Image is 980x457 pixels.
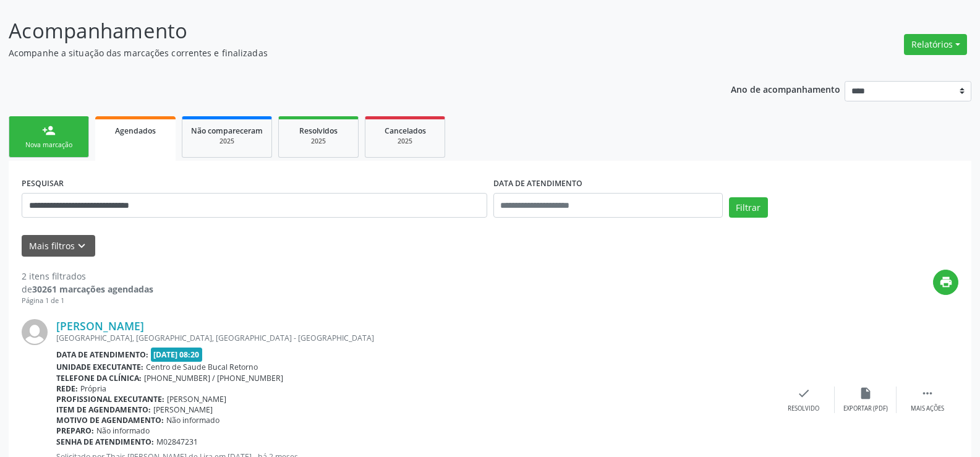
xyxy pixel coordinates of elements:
[56,404,151,415] b: Item de agendamento:
[56,415,164,425] b: Motivo de agendamento:
[9,46,683,59] p: Acompanhe a situação das marcações correntes e finalizadas
[911,404,944,413] div: Mais ações
[18,140,80,150] div: Nova marcação
[904,34,967,55] button: Relatórios
[843,404,888,413] div: Exportar (PDF)
[493,174,582,193] label: DATA DE ATENDIMENTO
[22,270,153,283] div: 2 itens filtrados
[80,383,106,394] span: Própria
[22,319,48,345] img: img
[153,404,213,415] span: [PERSON_NAME]
[56,437,154,447] b: Senha de atendimento:
[32,283,153,295] strong: 30261 marcações agendadas
[299,126,338,136] span: Resolvidos
[385,126,426,136] span: Cancelados
[156,437,198,447] span: M02847231
[22,283,153,296] div: de
[22,235,95,257] button: Mais filtroskeyboard_arrow_down
[56,333,773,343] div: [GEOGRAPHIC_DATA], [GEOGRAPHIC_DATA], [GEOGRAPHIC_DATA] - [GEOGRAPHIC_DATA]
[56,319,144,333] a: [PERSON_NAME]
[96,425,150,436] span: Não informado
[56,394,164,404] b: Profissional executante:
[146,362,258,372] span: Centro de Saude Bucal Retorno
[42,124,56,137] div: person_add
[729,197,768,218] button: Filtrar
[374,137,436,146] div: 2025
[56,373,142,383] b: Telefone da clínica:
[921,387,934,400] i: 
[144,373,283,383] span: [PHONE_NUMBER] / [PHONE_NUMBER]
[151,348,203,362] span: [DATE] 08:20
[56,362,143,372] b: Unidade executante:
[939,275,953,289] i: print
[56,425,94,436] b: Preparo:
[797,387,811,400] i: check
[731,81,840,96] p: Ano de acompanhamento
[167,394,226,404] span: [PERSON_NAME]
[75,239,88,253] i: keyboard_arrow_down
[788,404,819,413] div: Resolvido
[22,174,64,193] label: PESQUISAR
[56,349,148,360] b: Data de atendimento:
[22,296,153,306] div: Página 1 de 1
[9,15,683,46] p: Acompanhamento
[859,387,872,400] i: insert_drive_file
[288,137,349,146] div: 2025
[933,270,958,295] button: print
[191,137,263,146] div: 2025
[56,383,78,394] b: Rede:
[166,415,219,425] span: Não informado
[115,126,156,136] span: Agendados
[191,126,263,136] span: Não compareceram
